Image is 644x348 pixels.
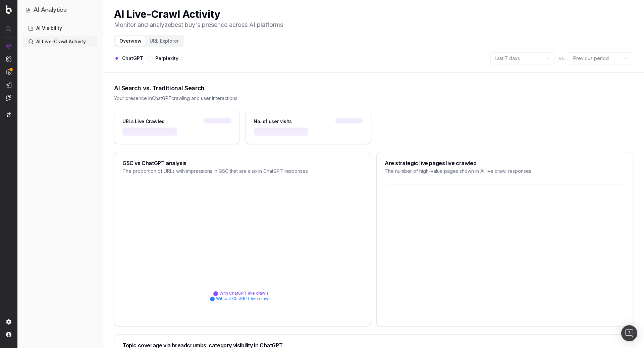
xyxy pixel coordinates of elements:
[6,69,11,75] img: Activation
[122,168,363,175] div: The proportion of URLs with impressions in GSC that are also in ChatGPT responses
[385,160,625,166] div: Are strategic live pages live crawled
[6,82,11,88] img: Studio
[34,5,67,15] h1: AI Analytics
[7,112,11,117] img: Switch project
[146,36,183,46] button: URL Explorer
[115,36,146,46] button: Overview
[114,20,283,30] p: Monitor and analyze best buy 's presence across AI platforms
[621,325,637,341] div: Open Intercom Messenger
[114,95,633,102] div: Your presence in ChatGPT crawling and user interactions
[6,332,11,337] img: My account
[122,118,165,125] div: URLs Live Crawled
[122,56,143,61] label: ChatGPT
[216,296,272,301] span: Without ChatGPT live crawls
[6,319,11,325] img: Setting
[25,5,95,15] button: AI Analytics
[155,56,178,61] label: Perplexity
[114,8,283,20] h1: AI Live-Crawl Activity
[122,160,363,166] div: GSC vs ChatGPT analysis
[6,56,11,62] img: Intelligence
[385,168,625,175] div: The number of high-value pages shown in AI live crawl responses
[254,118,292,125] div: No. of user visits
[122,343,625,348] div: Topic coverage via breadcrumbs: category visibility in ChatGPT
[6,5,12,14] img: Botify logo
[219,291,269,296] span: With ChatGPT live crawls
[6,95,11,101] img: Assist
[23,23,98,34] a: AI Visibility
[6,43,11,49] img: Analytics
[114,84,633,93] div: AI Search vs. Traditional Search
[23,36,98,47] a: AI Live-Crawl Activity
[559,55,565,62] span: vs.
